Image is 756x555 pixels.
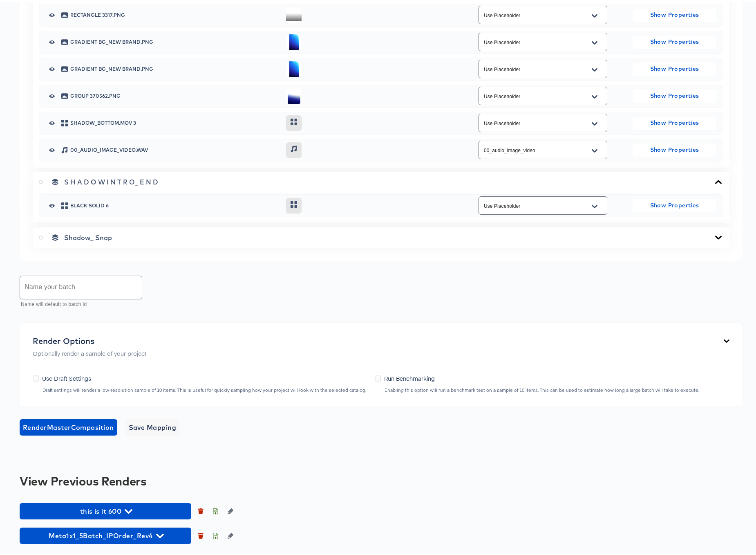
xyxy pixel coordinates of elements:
span: Render Master Composition [23,420,114,431]
span: Show Properties [636,143,713,153]
span: S H A D O W I N T R O_ E N D [64,176,158,184]
button: Show Properties [633,142,716,155]
p: Optionally render a sample of your project [33,347,147,355]
div: Render Options [33,334,147,344]
button: Meta1x1_5Batch_IPOrder_Rev4 [20,526,191,542]
button: Show Properties [633,7,716,20]
span: Black Solid 6 [70,201,280,206]
p: Name will default to batch id [21,299,136,307]
button: Open [588,34,601,47]
span: Gradient BG_new brand.png [70,38,280,43]
button: Show Properties [633,61,716,74]
button: Show Properties [633,115,716,128]
span: Shadow_ Snap [64,231,112,240]
div: View Previous Renders [20,472,743,485]
button: Open [588,61,601,74]
button: Open [588,198,601,211]
span: Show Properties [636,8,713,18]
span: Group 370562.png [70,92,280,97]
span: Shadow_Bottom.mov 3 [70,119,280,124]
button: Save Mapping [125,417,180,434]
span: Show Properties [636,89,713,99]
button: Open [588,142,601,155]
span: Gradient BG_new brand.png [70,65,280,70]
span: Show Properties [636,116,713,126]
span: this is it 600 [24,503,187,515]
span: 00_audio_image_video.wav [70,146,280,151]
button: Show Properties [633,34,716,47]
button: Open [588,7,601,20]
div: Enabling this option will run a benchmark test on a sample of 10 items. This can be used to estim... [384,385,700,391]
span: Meta1x1_5Batch_IPOrder_Rev4 [24,528,187,539]
div: Draft settings will render a low-resolution sample of 10 items. This is useful for quickly sampli... [42,385,367,391]
span: Use Draft Settings [42,372,91,380]
span: Save Mapping [129,420,177,431]
button: Open [588,115,601,128]
button: RenderMasterComposition [20,417,117,434]
span: Rectangle 3317.png [70,11,280,16]
button: this is it 600 [20,501,191,517]
span: Run Benchmarking [384,372,435,380]
span: Show Properties [636,35,713,45]
button: Show Properties [633,88,716,101]
span: Show Properties [636,62,713,72]
span: Show Properties [636,198,713,209]
button: Open [588,88,601,101]
button: Show Properties [633,197,716,210]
